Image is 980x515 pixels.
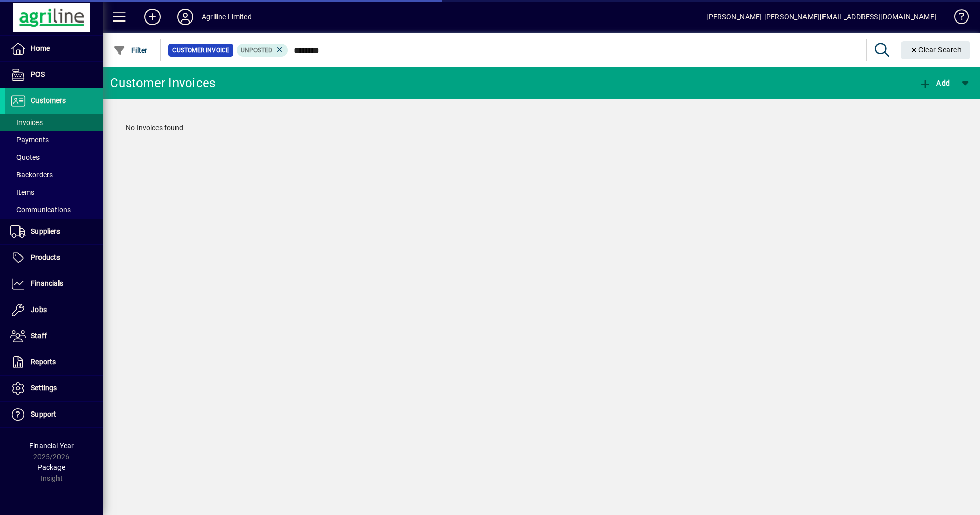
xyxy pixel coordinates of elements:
span: Filter [113,46,148,54]
span: Settings [31,384,57,392]
a: Payments [5,131,103,149]
div: No Invoices found [115,112,967,143]
span: Package [37,463,65,471]
a: Communications [5,201,103,218]
a: Knowledge Base [947,2,967,35]
a: Items [5,183,103,201]
a: Reports [5,349,103,375]
button: Clear [901,41,970,59]
span: Customer Invoice [172,45,229,55]
span: Communications [10,205,71,214]
button: Add [136,8,169,26]
a: POS [5,62,103,88]
span: Support [31,410,56,418]
a: Financials [5,271,103,297]
span: Quotes [10,153,40,161]
div: [PERSON_NAME] [PERSON_NAME][EMAIL_ADDRESS][DOMAIN_NAME] [706,9,936,25]
a: Jobs [5,297,103,323]
button: Filter [111,41,150,59]
button: Add [916,74,952,92]
span: Unposted [241,47,272,54]
span: Home [31,44,50,52]
span: Clear Search [910,46,962,54]
span: Suppliers [31,227,60,235]
button: Profile [169,8,202,26]
span: Staff [31,332,47,340]
span: Reports [31,358,56,366]
span: Items [10,188,34,196]
div: Agriline Limited [202,9,252,25]
a: Invoices [5,114,103,131]
a: Quotes [5,149,103,166]
span: Financial Year [29,442,74,450]
span: Products [31,253,60,261]
span: POS [31,70,45,78]
a: Home [5,36,103,61]
mat-chip: Customer Invoice Status: Unposted [237,44,288,57]
a: Support [5,402,103,427]
a: Staff [5,323,103,349]
div: Customer Invoices [110,75,215,91]
span: Add [919,79,950,87]
span: Backorders [10,171,53,179]
span: Customers [31,96,66,105]
span: Financials [31,279,63,287]
span: Invoices [10,118,43,127]
a: Suppliers [5,219,103,244]
a: Backorders [5,166,103,183]
span: Payments [10,136,49,144]
a: Products [5,245,103,271]
span: Jobs [31,305,47,314]
a: Settings [5,376,103,401]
